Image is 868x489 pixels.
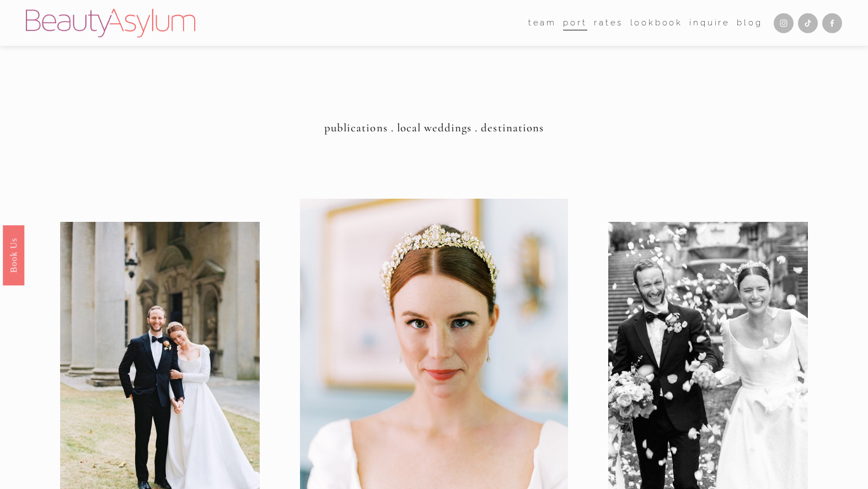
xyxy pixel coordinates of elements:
a: Rates [594,15,623,31]
span: team [528,15,556,30]
a: Book Us [3,225,24,285]
a: folder dropdown [528,15,556,31]
a: port [563,15,587,31]
h4: publications . local weddings . destinations [26,121,842,135]
a: Blog [737,15,762,31]
img: Beauty Asylum | Bridal Hair &amp; Makeup Charlotte &amp; Atlanta [26,9,195,38]
a: Instagram [774,13,794,33]
a: Lookbook [630,15,683,31]
a: Inquire [689,15,730,31]
a: TikTok [798,13,818,33]
a: Facebook [822,13,842,33]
